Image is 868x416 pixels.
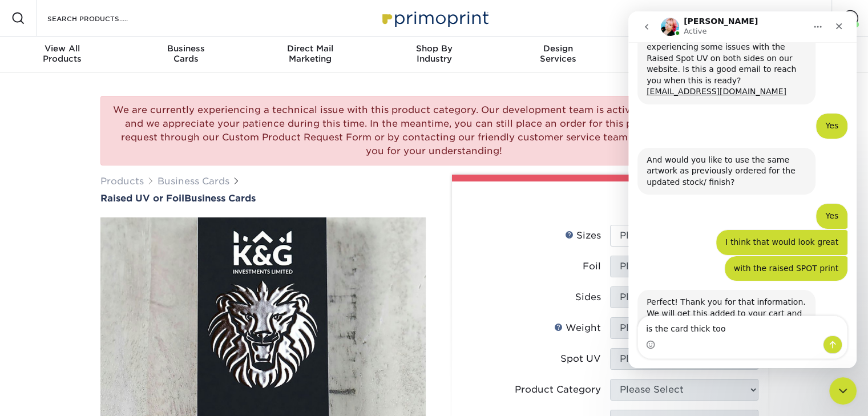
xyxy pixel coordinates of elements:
div: Services [496,43,620,64]
div: Spot UV [560,352,601,366]
span: Resources [620,43,744,54]
a: Direct MailMarketing [248,37,372,73]
span: Shop By [372,43,496,54]
span: Raised UV or Foil [100,193,184,204]
iframe: Google Customer Reviews [3,381,97,412]
a: BusinessCards [124,37,248,73]
div: Cards [124,43,248,64]
a: Raised UV or FoilBusiness Cards [100,193,426,204]
iframe: Intercom live chat [628,11,857,368]
h1: Business Cards [100,193,426,204]
div: Marketing [248,43,372,64]
div: Weight [554,321,601,335]
div: Foil [583,260,601,273]
div: & Templates [620,43,744,64]
div: Sides [575,290,601,304]
a: Shop ByIndustry [372,37,496,73]
a: Products [100,176,144,187]
iframe: Intercom live chat [829,377,857,405]
a: Resources& Templates [620,37,744,73]
span: Business [124,43,248,54]
a: DesignServices [496,37,620,73]
span: Direct Mail [248,43,372,54]
div: Select your options: [461,181,759,225]
img: Primoprint [377,6,491,30]
input: SEARCH PRODUCTS..... [46,11,158,25]
div: Product Category [515,383,601,397]
a: Business Cards [158,176,229,187]
span: Design [496,43,620,54]
div: Industry [372,43,496,64]
div: We are currently experiencing a technical issue with this product category. Our development team ... [100,96,768,165]
div: Sizes [565,229,601,243]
